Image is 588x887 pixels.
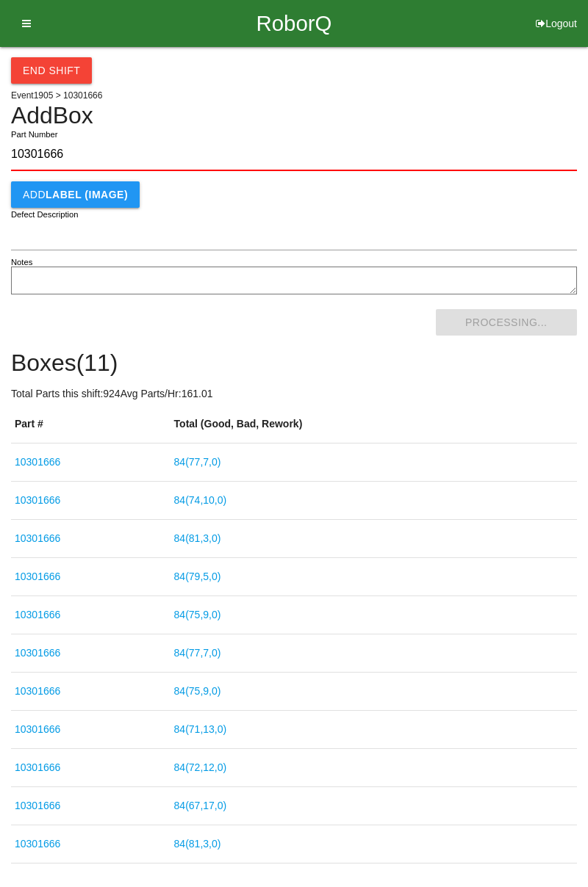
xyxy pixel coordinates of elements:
a: 10301666 [15,761,60,773]
a: 10301666 [15,494,60,506]
button: AddLABEL (IMAGE) [11,181,140,208]
a: 10301666 [15,838,60,850]
th: Part # [11,405,171,443]
label: Defect Description [11,209,79,221]
input: Required [11,139,577,171]
span: Event 1905 > 10301666 [11,90,102,101]
a: 10301666 [15,571,60,582]
a: 84(81,3,0) [174,838,221,850]
a: 84(67,17,0) [174,800,227,811]
label: Part Number [11,128,57,141]
a: 10301666 [15,532,60,544]
button: End Shift [11,57,92,84]
a: 10301666 [15,800,60,811]
a: 10301666 [15,647,60,659]
a: 84(77,7,0) [174,647,221,659]
a: 10301666 [15,685,60,697]
p: Total Parts this shift: 924 Avg Parts/Hr: 161.01 [11,386,577,402]
a: 84(81,3,0) [174,532,221,544]
a: 84(72,12,0) [174,761,227,773]
label: Notes [11,256,32,269]
a: 84(74,10,0) [174,494,227,506]
a: 84(75,9,0) [174,685,221,697]
h4: Add Box [11,103,577,128]
a: 84(77,7,0) [174,456,221,468]
a: 10301666 [15,456,60,468]
a: 84(75,9,0) [174,609,221,620]
a: 84(79,5,0) [174,571,221,582]
th: Total (Good, Bad, Rework) [171,405,577,443]
a: 10301666 [15,723,60,735]
b: LABEL (IMAGE) [46,189,128,200]
h4: Boxes ( 11 ) [11,350,577,376]
a: 10301666 [15,609,60,620]
a: 84(71,13,0) [174,723,227,735]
